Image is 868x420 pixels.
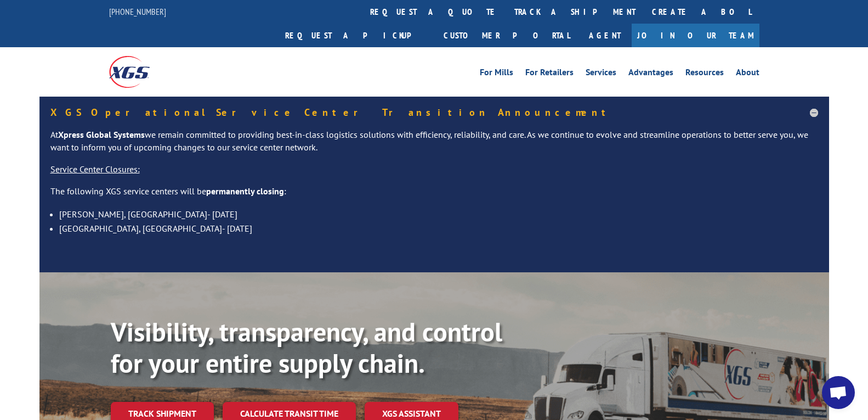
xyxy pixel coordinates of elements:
[206,186,284,197] strong: permanently closing
[58,129,145,140] strong: Xpress Global Systems
[632,24,759,47] a: Join Our Team
[109,6,166,17] a: [PHONE_NUMBER]
[578,24,632,47] a: Agent
[736,68,759,80] a: About
[50,128,818,164] p: At we remain committed to providing best-in-class logistics solutions with efficiency, reliabilit...
[480,68,513,80] a: For Mills
[277,24,435,47] a: Request a pickup
[50,108,818,117] h5: XGS Operational Service Center Transition Announcement
[586,68,616,80] a: Services
[111,315,502,380] b: Visibility, transparency, and control for your entire supply chain.
[59,221,818,236] li: [GEOGRAPHIC_DATA], [GEOGRAPHIC_DATA]- [DATE]
[685,68,724,80] a: Resources
[50,185,818,207] p: The following XGS service centers will be :
[822,376,855,409] a: Open chat
[628,68,673,80] a: Advantages
[435,24,578,47] a: Customer Portal
[50,164,140,175] u: Service Center Closures:
[59,207,818,221] li: [PERSON_NAME], [GEOGRAPHIC_DATA]- [DATE]
[525,68,574,80] a: For Retailers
